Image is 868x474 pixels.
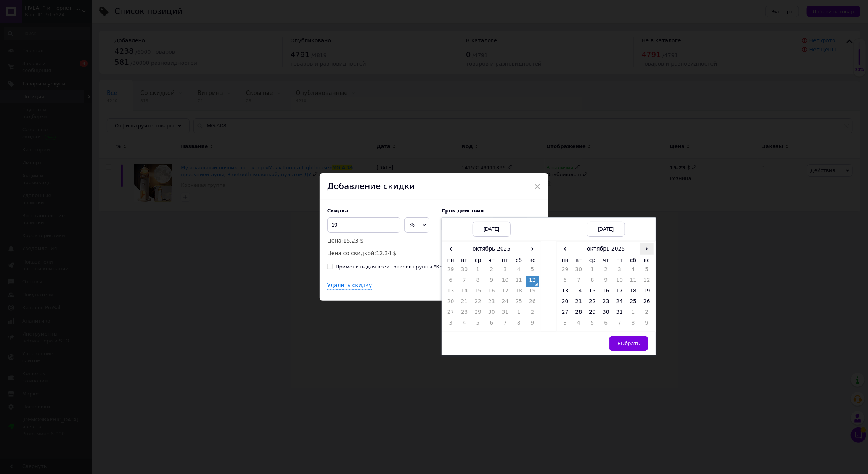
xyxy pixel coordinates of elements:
[526,319,539,330] td: 9
[498,266,512,276] td: 3
[613,255,627,266] th: пт
[558,309,572,319] td: 27
[617,341,640,346] span: Выбрать
[458,309,471,319] td: 28
[609,336,648,351] button: Выбрать
[442,208,541,214] label: Cрок действия
[585,309,599,319] td: 29
[485,276,498,287] td: 9
[640,319,654,330] td: 9
[327,236,434,245] p: Цена:
[458,298,471,309] td: 21
[458,243,526,255] th: октябрь 2025
[627,319,640,330] td: 8
[599,309,613,319] td: 30
[627,298,640,309] td: 25
[444,309,458,319] td: 27
[444,276,458,287] td: 6
[343,238,363,244] span: 15.23 $
[327,249,434,257] p: Цена со скидкой:
[572,276,586,287] td: 7
[444,255,458,266] th: пн
[534,180,541,193] span: ×
[498,276,512,287] td: 10
[640,255,654,266] th: вс
[485,255,498,266] th: чт
[498,255,512,266] th: пт
[627,266,640,276] td: 4
[640,309,654,319] td: 2
[471,266,485,276] td: 1
[526,276,539,287] td: 12
[585,255,599,266] th: ср
[572,309,586,319] td: 28
[640,266,654,276] td: 5
[512,298,526,309] td: 25
[336,264,483,270] div: Применить для всех товаров группы "Корневая группа"
[512,276,526,287] td: 11
[640,276,654,287] td: 12
[558,287,572,298] td: 13
[572,255,586,266] th: вт
[613,266,627,276] td: 3
[471,309,485,319] td: 29
[526,266,539,276] td: 5
[572,243,640,255] th: октябрь 2025
[599,319,613,330] td: 6
[572,266,586,276] td: 30
[587,222,625,237] div: [DATE]
[599,298,613,309] td: 23
[627,276,640,287] td: 11
[640,298,654,309] td: 26
[327,217,400,233] input: 0
[471,287,485,298] td: 15
[458,276,471,287] td: 7
[627,309,640,319] td: 1
[327,282,372,290] div: Удалить скидку
[376,250,396,256] span: 12.34 $
[498,298,512,309] td: 24
[410,222,415,228] span: %
[512,319,526,330] td: 8
[526,298,539,309] td: 26
[471,276,485,287] td: 8
[444,319,458,330] td: 3
[585,298,599,309] td: 22
[458,266,471,276] td: 30
[526,287,539,298] td: 19
[471,298,485,309] td: 22
[498,309,512,319] td: 31
[558,255,572,266] th: пн
[627,287,640,298] td: 18
[512,255,526,266] th: сб
[599,266,613,276] td: 2
[613,287,627,298] td: 17
[640,287,654,298] td: 19
[512,309,526,319] td: 1
[640,243,654,254] span: ›
[613,298,627,309] td: 24
[558,276,572,287] td: 6
[585,287,599,298] td: 15
[613,309,627,319] td: 31
[599,287,613,298] td: 16
[485,266,498,276] td: 2
[458,319,471,330] td: 4
[458,255,471,266] th: вт
[444,243,458,254] span: ‹
[471,319,485,330] td: 5
[444,287,458,298] td: 13
[585,266,599,276] td: 1
[572,287,586,298] td: 14
[485,298,498,309] td: 23
[327,182,415,191] span: Добавление скидки
[585,319,599,330] td: 5
[613,319,627,330] td: 7
[526,309,539,319] td: 2
[498,319,512,330] td: 7
[599,255,613,266] th: чт
[558,266,572,276] td: 29
[558,243,572,254] span: ‹
[526,243,539,254] span: ›
[526,255,539,266] th: вс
